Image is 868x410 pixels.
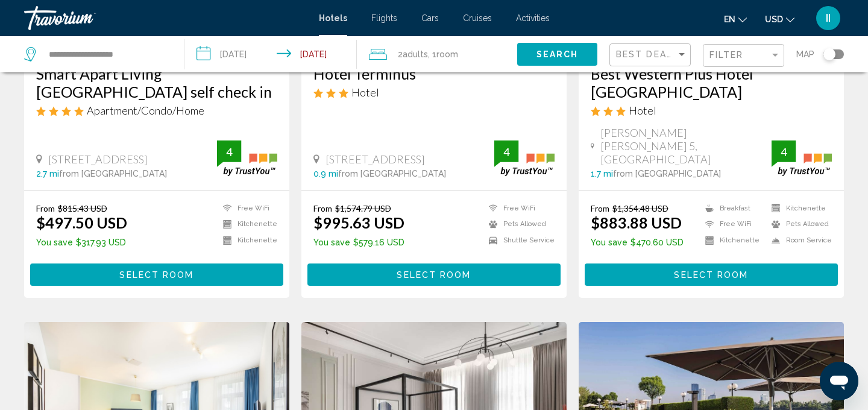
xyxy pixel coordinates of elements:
[313,86,555,99] div: 3 star Hotel
[585,263,838,286] button: Select Room
[30,266,283,280] a: Select Room
[591,203,609,213] span: From
[338,169,446,178] span: from [GEOGRAPHIC_DATA]
[217,219,277,230] li: Kitchenette
[612,203,668,213] del: $1,354.48 USD
[494,140,555,176] img: trustyou-badge.svg
[516,13,550,23] a: Activities
[766,219,832,230] li: Pets Allowed
[616,49,679,59] span: Best Deals
[119,270,193,280] span: Select Room
[58,203,107,213] del: $815.43 USD
[24,6,307,30] a: Travorium
[36,238,127,247] p: $317.93 USD
[699,203,766,213] li: Breakfast
[494,145,518,159] div: 4
[351,86,379,99] span: Hotel
[307,266,561,280] a: Select Room
[483,219,555,230] li: Pets Allowed
[371,13,397,23] a: Flights
[325,153,425,166] span: [STREET_ADDRESS]
[629,104,656,117] span: Hotel
[313,65,555,83] a: Hotel Terminus
[87,104,204,117] span: Apartment/Condo/Home
[699,235,766,245] li: Kitchenette
[674,270,748,280] span: Select Room
[483,203,555,213] li: Free WiFi
[814,49,844,60] button: Toggle map
[421,13,439,23] a: Cars
[483,235,555,245] li: Shuttle Service
[765,10,794,28] button: Change currency
[766,203,832,213] li: Kitchenette
[517,43,597,65] button: Search
[428,46,458,63] span: , 1
[30,263,283,286] button: Select Room
[319,13,347,23] a: Hotels
[766,235,832,245] li: Room Service
[591,238,684,247] p: $470.60 USD
[585,266,838,280] a: Select Room
[536,50,579,60] span: Search
[184,36,357,72] button: Check-in date: Oct 1, 2025 Check-out date: Oct 8, 2025
[772,140,832,176] img: trustyou-badge.svg
[59,169,167,178] span: from [GEOGRAPHIC_DATA]
[36,65,277,101] a: Smart Apart Living [GEOGRAPHIC_DATA] self check in
[616,50,687,60] mat-select: Sort by
[699,219,766,230] li: Free WiFi
[591,65,832,101] a: Best Western Plus Hotel [GEOGRAPHIC_DATA]
[335,203,391,213] del: $1,574.79 USD
[217,203,277,213] li: Free WiFi
[463,13,492,23] a: Cruises
[709,50,744,60] span: Filter
[820,362,858,400] iframe: Кнопка запуска окна обмена сообщениями
[765,14,783,24] span: USD
[591,213,682,232] ins: $883.88 USD
[217,140,277,176] img: trustyou-badge.svg
[772,145,796,159] div: 4
[217,235,277,245] li: Kitchenette
[313,238,404,247] p: $579.16 USD
[313,213,404,232] ins: $995.63 USD
[313,169,338,178] span: 0.9 mi
[397,270,471,280] span: Select Room
[724,14,735,24] span: en
[403,49,428,59] span: Adults
[613,169,721,178] span: from [GEOGRAPHIC_DATA]
[813,5,844,31] button: User Menu
[703,43,784,68] button: Filter
[591,104,832,117] div: 3 star Hotel
[724,10,747,28] button: Change language
[591,169,613,178] span: 1.7 mi
[217,145,241,159] div: 4
[600,126,772,166] span: [PERSON_NAME] [PERSON_NAME] 5, [GEOGRAPHIC_DATA]
[826,12,831,24] span: II
[796,46,814,63] span: Map
[591,238,627,247] span: You save
[36,203,55,213] span: From
[307,263,561,286] button: Select Room
[313,203,332,213] span: From
[398,46,428,63] span: 2
[36,213,127,232] ins: $497.50 USD
[36,238,73,247] span: You save
[36,169,59,178] span: 2.7 mi
[48,153,148,166] span: [STREET_ADDRESS]
[36,104,277,117] div: 4 star Apartment
[436,49,458,59] span: Room
[357,36,517,72] button: Travelers: 2 adults, 0 children
[313,238,350,247] span: You save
